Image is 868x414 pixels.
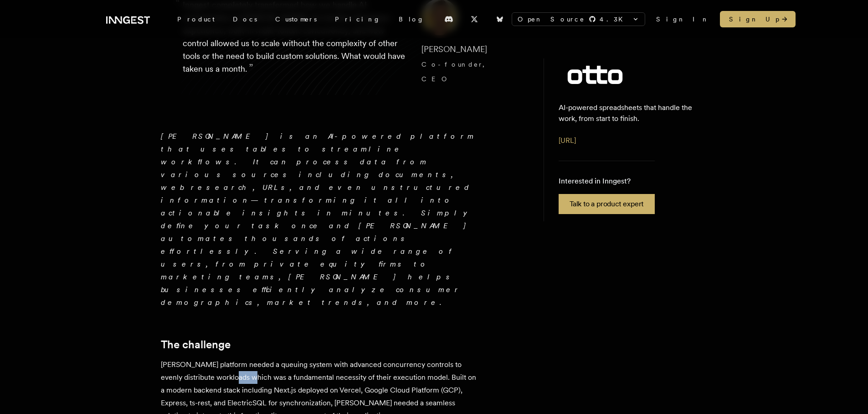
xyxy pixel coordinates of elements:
span: Open Source [518,15,585,24]
p: AI-powered spreadsheets that handle the work, from start to finish. [559,102,693,124]
span: 4.3 K [600,15,628,24]
a: Blog [390,11,433,27]
a: Bluesky [490,12,510,26]
a: X [464,12,484,26]
div: Product [168,11,224,27]
span: Co-founder, CEO [421,61,493,83]
em: [PERSON_NAME] is an AI-powered platform that uses tables to streamline workflows. It can process ... [161,132,475,307]
a: [URL] [559,136,576,145]
span: ” [249,61,253,74]
a: Customers [266,11,326,27]
a: Pricing [326,11,390,27]
a: Sign In [656,15,709,24]
a: Docs [224,11,266,27]
p: Interested in Inngest? [559,176,655,187]
img: Otto's logo [559,66,632,84]
a: Talk to a product expert [559,194,655,214]
a: The challenge [161,338,231,351]
a: Discord [439,12,459,26]
a: Sign Up [720,11,796,27]
span: [PERSON_NAME] [421,44,487,54]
